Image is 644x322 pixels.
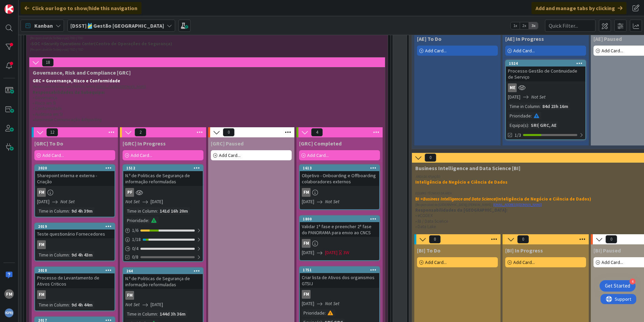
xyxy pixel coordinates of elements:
strong: Inteligência de Negócio e Ciência de Dados [415,179,508,185]
span: [DATE] [302,249,314,256]
div: ME [506,83,585,92]
b: [DSST]🎽Gestão [GEOGRAPHIC_DATA] [70,22,164,29]
strong: GRC = Governança, Risco e Conformidade [33,78,120,84]
span: : [531,112,532,119]
div: 1512 [123,165,203,171]
span: • Governança [33,95,57,101]
div: 9d 4h 44m [70,301,94,308]
div: 1/18 [123,235,203,244]
div: 1613 [303,166,379,170]
em: ÁREA DE ATUAÇÃO: [416,175,441,179]
span: Add Card... [307,152,329,158]
span: [DATE] [151,198,163,205]
span: 0 [425,154,436,162]
span: Kanban [34,22,53,30]
div: N.º de Politicas de Segurança de informação reformuladas [123,274,203,289]
div: 1751 [303,268,379,272]
span: Add Card... [513,48,535,54]
span: [AE] Paused [593,35,622,42]
span: : [540,103,541,110]
div: Add and manage tabs by clicking [532,2,626,14]
div: Validar 1ª fase e preencher 2ª fase do PANORAMA para envio ao CNCS [300,222,379,237]
span: • [33,117,34,123]
div: 9d 4h 43m [70,251,94,259]
div: Time in Column [508,103,540,110]
span: • [30,41,31,47]
div: 2018 [38,268,115,273]
div: Sharepoint interna e externa - Criação [35,171,115,186]
span: [GRC] Completed [299,140,342,147]
div: FM [37,188,46,197]
span: [BI] To Do [417,247,441,254]
div: FM [4,289,14,299]
div: Equipa(s) [508,122,528,129]
span: [Responsável de Subequipa] TBD | TBD [30,36,83,40]
span: 1 / 18 [132,236,141,243]
i: Not Set [60,198,75,205]
span: [AE] In Progress [505,35,544,42]
span: 0/8 [132,253,138,261]
div: FM [35,188,115,197]
div: 264 [126,269,203,273]
span: 0 [606,235,617,243]
span: [DATE] [302,300,314,307]
div: 141d 16h 20m [158,207,190,215]
em: Business Intelligence and Data Science [423,196,495,202]
span: Add Card... [602,259,623,265]
div: FM [302,188,311,197]
div: Get Started [605,283,630,289]
div: 2019 [38,224,115,229]
span: • Risco em SI [33,100,56,106]
span: • BI / Data Science [415,218,448,224]
div: N.º de Politicas de Segurança de informação reformuladas [123,171,203,186]
div: FM [123,291,203,300]
i: Not Set [125,301,140,307]
img: Visit kanbanzone.com [4,4,14,14]
span: Add Card... [425,48,447,54]
strong: Responsabilidades da [GEOGRAPHIC_DATA]: [415,207,508,213]
span: Add Card... [425,259,447,265]
div: 1/6 [123,226,203,235]
strong: Responsabilidades da Subequipa: [33,89,105,95]
div: Prioridade [125,217,148,224]
div: 84d 23h 16m [541,103,570,110]
span: [DATE] [302,198,314,205]
span: e Comunicação & [51,117,84,123]
div: FM [35,240,115,249]
span: 0 [517,235,529,243]
div: Time in Column [37,251,69,259]
i: Not Set [531,94,546,100]
span: 18 [42,58,54,66]
div: 2020 [35,165,115,171]
div: Click our logo to show/hide this navigation [21,2,141,14]
div: Processo Gestão de Continuidade de Serviço [506,66,585,81]
div: Processo de Levantamento de Ativos Criticos [35,273,115,288]
div: PF [123,188,203,197]
em: Awarness [34,117,51,123]
span: : [69,301,70,308]
span: [DATE] [508,93,520,101]
a: [EMAIL_ADDRESS][DOMAIN_NAME] [97,84,146,89]
em: Reporting [84,117,102,123]
div: 1800Validar 1ª fase e preencher 2ª fase do PANORAMA para envio ao CNCS [300,216,379,237]
div: 1524 [509,61,585,66]
div: FM [302,290,311,299]
span: Add Card... [42,152,64,158]
span: [DATE] [37,198,50,205]
span: 2 [135,128,146,136]
input: Quick Filter... [545,20,595,32]
div: 1512N.º de Politicas de Segurança de informação reformuladas [123,165,203,186]
div: FM [35,290,115,299]
div: 0/4 [123,244,203,253]
span: [BI] Paused [593,247,621,254]
span: 1x [511,22,520,29]
div: 2018 [35,267,115,273]
div: PF [125,188,134,197]
div: 2020Sharepoint interna e externa - Criação [35,165,115,186]
i: Not Set [325,300,340,306]
div: 1524 [506,60,585,66]
span: [DATE] [325,249,337,256]
span: Add Card... [131,152,152,158]
div: 1751Criar lista de Ativos dos organismos GTSIJ [300,267,379,288]
div: Time in Column [37,207,69,215]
